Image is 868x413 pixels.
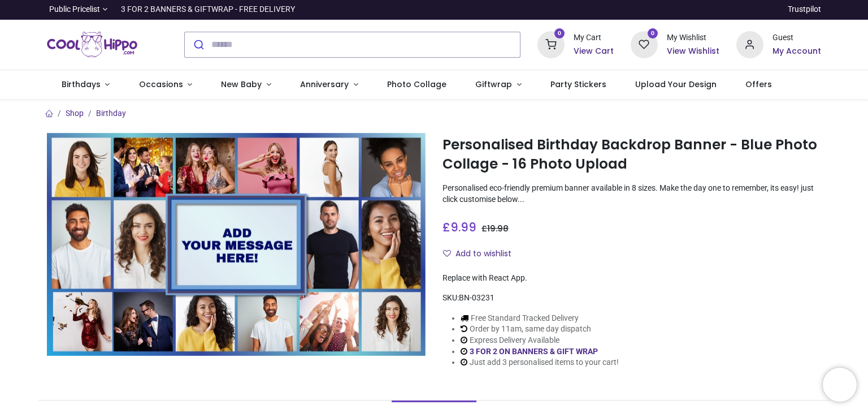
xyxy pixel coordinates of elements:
[481,223,509,234] span: £
[300,79,349,90] span: Anniversary
[124,70,207,100] a: Occasions
[221,79,262,90] span: New Baby
[96,109,126,118] a: Birthday
[442,244,521,264] button: Add to wishlistAdd to wishlist
[285,70,372,100] a: Anniversary
[648,28,658,39] sup: 0
[461,335,619,346] li: Express Delivery Available
[442,135,821,174] h1: Personalised Birthday Backdrop Banner - Blue Photo Collage - 16 Photo Upload
[631,39,658,48] a: 0
[459,293,494,302] span: BN-03231
[62,79,101,90] span: Birthdays
[574,32,614,44] div: My Cart
[207,70,286,100] a: New Baby
[47,70,124,100] a: Birthdays
[788,4,821,15] a: Trustpilot
[487,223,509,234] span: 19.98
[47,4,107,15] a: Public Pricelist
[121,4,295,15] div: 3 FOR 2 BANNERS & GIFTWRAP - FREE DELIVERY
[667,46,719,57] a: View Wishlist
[550,79,606,90] span: Party Stickers
[461,70,536,100] a: Giftwrap
[461,313,619,324] li: Free Standard Tracked Delivery
[47,29,137,61] img: Cool Hippo
[387,79,446,90] span: Photo Collage
[772,46,821,57] a: My Account
[442,219,476,235] span: £
[442,273,821,284] div: Replace with React App.
[635,79,717,90] span: Upload Your Design
[554,28,565,39] sup: 0
[772,32,821,44] div: Guest
[47,29,137,61] a: Logo of Cool Hippo
[574,46,614,57] a: View Cart
[537,39,565,48] a: 0
[823,368,857,402] iframe: Brevo live chat
[442,183,821,205] p: Personalised eco-friendly premium banner available in 8 sizes. Make the day one to remember, its ...
[47,133,426,356] img: Personalised Birthday Backdrop Banner - Blue Photo Collage - 16 Photo Upload
[667,32,719,44] div: My Wishlist
[443,249,451,257] i: Add to wishlist
[49,4,100,15] span: Public Pricelist
[470,347,598,356] a: 3 FOR 2 ON BANNERS & GIFT WRAP
[450,219,476,235] span: 9.99
[745,79,772,90] span: Offers
[475,79,512,90] span: Giftwrap
[442,292,821,304] div: SKU:
[66,109,84,118] a: Shop
[185,32,211,57] button: Submit
[139,79,183,90] span: Occasions
[461,357,619,368] li: Just add 3 personalised items to your cart!
[461,324,619,335] li: Order by 11am, same day dispatch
